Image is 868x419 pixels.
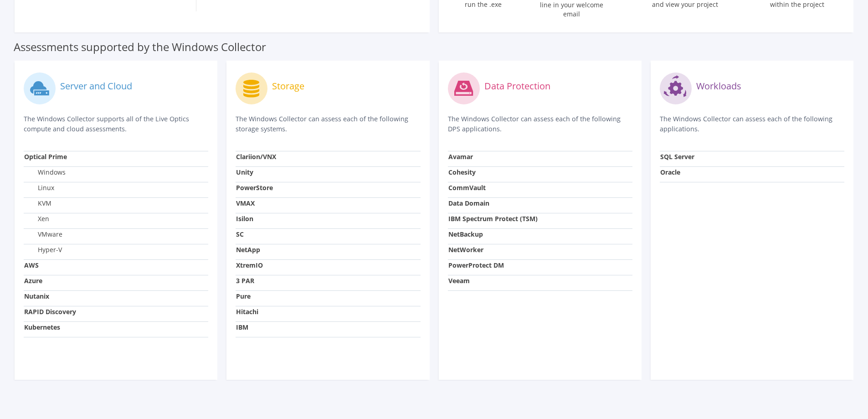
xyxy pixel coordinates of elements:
label: Hyper-V [24,245,62,254]
strong: NetApp [236,245,260,254]
strong: NetBackup [448,230,483,238]
strong: PowerProtect DM [448,261,504,269]
label: Data Protection [484,82,550,91]
strong: Veeam [448,276,470,285]
strong: AWS [24,261,39,269]
strong: CommVault [448,183,486,192]
strong: Clariion/VNX [236,152,276,161]
strong: RAPID Discovery [24,307,76,316]
strong: XtremIO [236,261,263,269]
p: The Windows Collector can assess each of the following DPS applications. [448,114,632,134]
strong: Nutanix [24,292,49,300]
label: Linux [24,183,54,192]
strong: Cohesity [448,168,476,176]
p: The Windows Collector can assess each of the following storage systems. [236,114,420,134]
label: Workloads [696,82,741,91]
strong: Azure [24,276,42,285]
p: The Windows Collector can assess each of the following applications. [660,114,844,134]
strong: Avamar [448,152,473,161]
label: VMware [24,230,62,239]
label: Windows [24,168,66,177]
strong: Pure [236,292,251,300]
label: Assessments supported by the Windows Collector [14,42,266,52]
label: KVM [24,199,51,208]
strong: Oracle [660,168,680,176]
strong: 3 PAR [236,276,254,285]
strong: Isilon [236,214,253,223]
label: Server and Cloud [60,82,132,91]
p: The Windows Collector supports all of the Live Optics compute and cloud assessments. [24,114,208,134]
strong: SC [236,230,244,238]
strong: Kubernetes [24,323,60,331]
strong: IBM [236,323,248,331]
strong: SQL Server [660,152,694,161]
label: Xen [24,214,49,223]
strong: Hitachi [236,307,258,316]
strong: IBM Spectrum Protect (TSM) [448,214,538,223]
strong: VMAX [236,199,255,207]
strong: Data Domain [448,199,489,207]
strong: PowerStore [236,183,273,192]
strong: Unity [236,168,253,176]
label: Storage [272,82,304,91]
strong: Optical Prime [24,152,67,161]
strong: NetWorker [448,245,483,254]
